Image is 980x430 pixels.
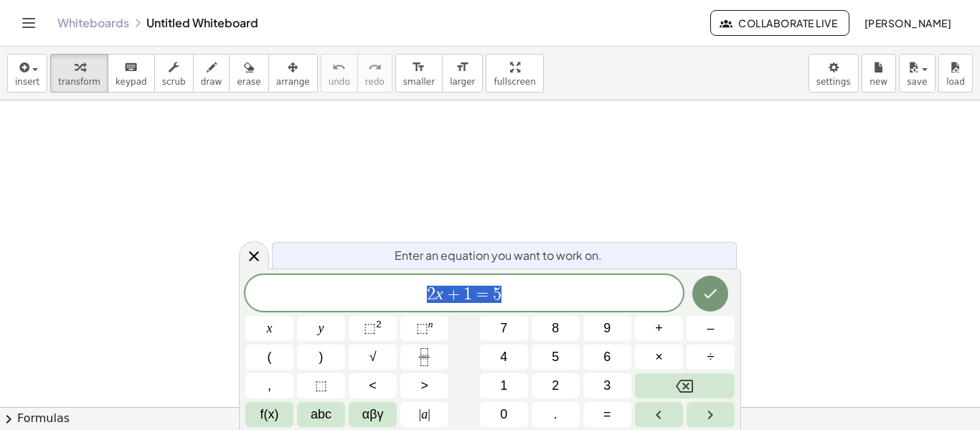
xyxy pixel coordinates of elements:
span: + [655,319,663,338]
span: × [655,347,663,367]
button: Done [692,276,728,312]
button: Minus [687,316,735,341]
button: x [245,316,293,341]
button: erase [229,54,268,93]
span: fullscreen [494,77,535,87]
span: = [603,405,611,424]
span: αβγ [362,405,384,424]
button: scrub [154,54,194,93]
button: 3 [583,373,631,398]
button: load [938,54,973,93]
span: + [443,286,464,303]
button: Greater than [400,373,448,398]
button: redoredo [357,54,392,93]
span: load [946,77,965,87]
span: smaller [403,77,435,87]
button: 4 [480,345,528,370]
sup: n [428,319,433,329]
button: Toggle navigation [17,11,40,34]
button: Fraction [400,345,448,370]
span: undo [329,77,350,87]
span: abc [311,405,331,424]
button: ( [245,345,293,370]
button: . [532,402,580,427]
button: Functions [245,402,293,427]
button: Superscript [400,316,448,341]
button: Divide [687,345,735,370]
button: 2 [532,373,580,398]
a: Whiteboards [57,16,129,30]
span: keypad [116,77,147,87]
button: arrange [268,54,318,93]
sup: 2 [376,319,382,329]
span: 0 [500,405,507,424]
span: , [268,376,271,396]
button: format_sizelarger [442,54,483,93]
button: Squared [349,316,397,341]
button: save [899,54,936,93]
span: Enter an equation you want to work on. [395,247,602,264]
span: settings [816,77,851,87]
button: , [245,373,293,398]
span: 6 [603,347,611,367]
span: [PERSON_NAME] [864,17,951,29]
button: 8 [532,316,580,341]
span: f(x) [260,405,279,424]
span: a [419,405,430,424]
span: Collaborate Live [722,17,837,29]
button: 5 [532,345,580,370]
button: 0 [480,402,528,427]
span: √ [369,347,377,367]
span: 2 [552,376,559,396]
span: insert [15,77,39,87]
button: new [862,54,896,93]
span: 7 [500,319,507,338]
button: keyboardkeypad [108,54,155,93]
var: x [435,284,443,303]
button: ) [297,345,345,370]
span: 9 [603,319,611,338]
span: new [870,77,887,87]
button: undoundo [321,54,358,93]
span: 8 [552,319,559,338]
i: keyboard [124,59,138,76]
i: undo [332,59,346,76]
button: Times [635,345,683,370]
button: y [297,316,345,341]
span: x [267,319,273,338]
button: [PERSON_NAME] [852,10,963,36]
span: . [554,405,557,424]
button: insert [7,54,47,93]
span: ⬚ [315,376,327,396]
button: transform [50,54,108,93]
span: transform [58,77,100,87]
span: = [472,286,493,303]
button: format_sizesmaller [395,54,443,93]
button: draw [193,54,230,93]
span: 1 [463,286,472,303]
span: 5 [552,347,559,367]
span: erase [237,77,260,87]
span: save [907,77,927,87]
button: Absolute value [400,402,448,427]
button: Left arrow [635,402,683,427]
i: format_size [456,59,469,76]
span: 4 [500,347,507,367]
button: Placeholder [297,373,345,398]
i: format_size [412,59,425,76]
span: > [420,376,428,396]
button: Right arrow [687,402,735,427]
span: ( [268,347,272,367]
span: redo [365,77,385,87]
button: Less than [349,373,397,398]
span: larger [450,77,475,87]
span: draw [201,77,222,87]
span: 3 [603,376,611,396]
span: 1 [500,376,507,396]
span: 5 [493,286,501,303]
span: ⬚ [416,321,428,335]
span: | [419,407,422,421]
button: settings [809,54,859,93]
button: Alphabet [297,402,345,427]
span: ⬚ [364,321,376,335]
